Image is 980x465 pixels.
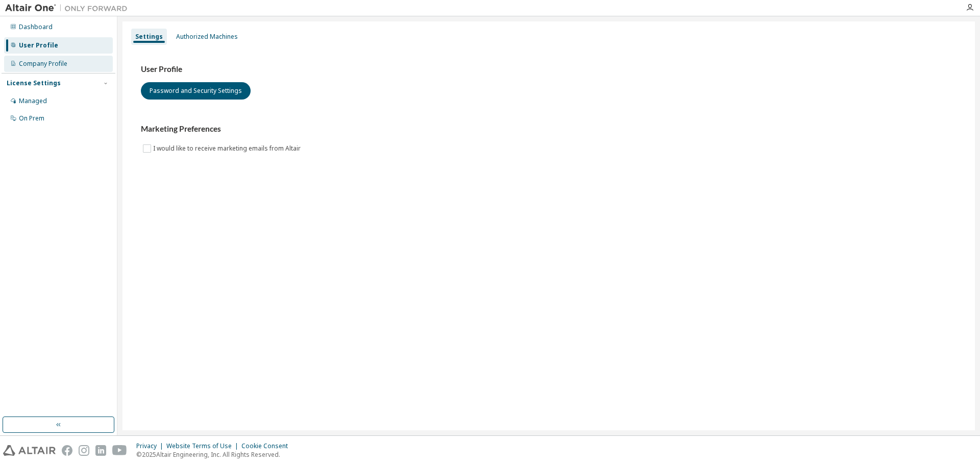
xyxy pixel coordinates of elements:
img: facebook.svg [62,445,72,456]
div: Authorized Machines [176,33,238,41]
img: Altair One [5,3,133,13]
p: © 2025 Altair Engineering, Inc. All Rights Reserved. [136,450,294,459]
h3: Marketing Preferences [141,124,957,134]
h3: User Profile [141,64,957,75]
div: Website Terms of Use [166,442,241,450]
div: On Prem [19,114,44,123]
div: License Settings [7,79,61,87]
div: Settings [135,33,163,41]
div: Privacy [136,442,166,450]
img: altair_logo.svg [3,445,56,456]
div: User Profile [19,41,58,50]
div: Cookie Consent [241,442,294,450]
div: Company Profile [19,60,67,68]
img: youtube.svg [112,445,127,456]
div: Dashboard [19,23,53,31]
button: Password and Security Settings [141,82,251,100]
img: linkedin.svg [95,445,106,456]
div: Managed [19,97,47,105]
label: I would like to receive marketing emails from Altair [153,142,303,155]
img: instagram.svg [79,445,89,456]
